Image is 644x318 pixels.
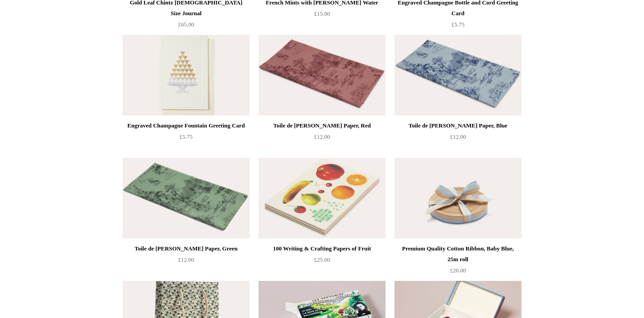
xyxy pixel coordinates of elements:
[394,120,521,157] a: Toile de [PERSON_NAME] Paper, Blue £12.00
[258,243,386,280] a: 100 Writing & Crafting Papers of Fruit £25.00
[394,35,521,115] a: Toile de Jouy Tissue Paper, Blue Toile de Jouy Tissue Paper, Blue
[125,243,247,254] div: Toile de [PERSON_NAME] Paper, Green
[179,133,192,140] span: £5.75
[123,243,250,280] a: Toile de [PERSON_NAME] Paper, Green £12.00
[394,158,521,238] img: Premium Quality Cotton Ribbon, Baby Blue, 25m roll
[394,35,521,115] img: Toile de Jouy Tissue Paper, Blue
[178,21,194,28] span: £65.00
[314,133,330,140] span: £12.00
[258,120,386,157] a: Toile de [PERSON_NAME] Paper, Red £12.00
[178,256,194,263] span: £12.00
[397,120,519,131] div: Toile de [PERSON_NAME] Paper, Blue
[261,120,383,131] div: Toile de [PERSON_NAME] Paper, Red
[394,243,521,280] a: Premium Quality Cotton Ribbon, Baby Blue, 25m roll £20.00
[397,243,519,265] div: Premium Quality Cotton Ribbon, Baby Blue, 25m roll
[394,158,521,238] a: Premium Quality Cotton Ribbon, Baby Blue, 25m roll Premium Quality Cotton Ribbon, Baby Blue, 25m ...
[450,133,466,140] span: £12.00
[451,21,464,28] span: £5.75
[123,35,250,115] img: Engraved Champagne Fountain Greeting Card
[123,158,250,238] a: Toile de Jouy Tissue Paper, Green Toile de Jouy Tissue Paper, Green
[261,243,383,254] div: 100 Writing & Crafting Papers of Fruit
[125,120,247,131] div: Engraved Champagne Fountain Greeting Card
[450,267,466,274] span: £20.00
[258,35,386,115] img: Toile de Jouy Tissue Paper, Red
[123,120,250,157] a: Engraved Champagne Fountain Greeting Card £5.75
[258,158,386,238] img: 100 Writing & Crafting Papers of Fruit
[123,35,250,115] a: Engraved Champagne Fountain Greeting Card Engraved Champagne Fountain Greeting Card
[314,256,330,263] span: £25.00
[258,35,386,115] a: Toile de Jouy Tissue Paper, Red Toile de Jouy Tissue Paper, Red
[123,158,250,238] img: Toile de Jouy Tissue Paper, Green
[258,158,386,238] a: 100 Writing & Crafting Papers of Fruit 100 Writing & Crafting Papers of Fruit
[314,10,330,17] span: £15.00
